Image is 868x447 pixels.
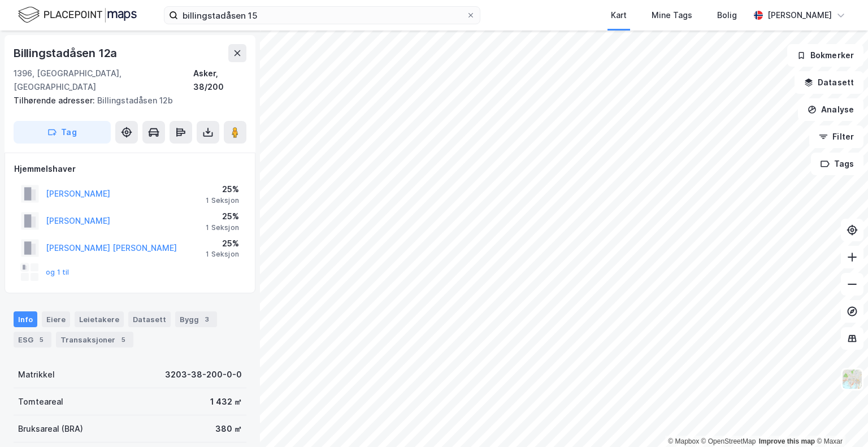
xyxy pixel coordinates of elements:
div: Transaksjoner [56,332,133,348]
div: 3203-38-200-0-0 [165,368,242,381]
a: OpenStreetMap [701,437,756,445]
div: Billingstadåsen 12a [14,44,119,62]
div: [PERSON_NAME] [767,8,832,22]
div: Leietakere [75,311,124,327]
a: Mapbox [668,437,699,445]
div: Bruksareal (BRA) [18,422,83,436]
div: Matrikkel [18,368,55,381]
div: 1 Seksjon [206,250,239,259]
iframe: Chat Widget [811,393,868,447]
button: Analyse [798,98,863,121]
div: 380 ㎡ [215,422,242,436]
div: Asker, 38/200 [193,67,246,94]
button: Tags [811,153,863,175]
div: 5 [36,334,47,345]
div: Billingstadåsen 12b [14,94,237,107]
div: Tomteareal [18,395,63,409]
div: 1 432 ㎡ [210,395,242,409]
div: Eiere [42,311,70,327]
div: 25% [206,237,239,250]
a: Improve this map [759,437,815,445]
div: 25% [206,210,239,223]
div: Bygg [175,311,217,327]
div: 5 [118,334,129,345]
div: Datasett [128,311,171,327]
div: 1396, [GEOGRAPHIC_DATA], [GEOGRAPHIC_DATA] [14,67,193,94]
div: Mine Tags [652,8,692,22]
div: 3 [201,314,212,325]
div: 1 Seksjon [206,196,239,205]
div: 25% [206,183,239,196]
div: Info [14,311,37,327]
div: Bolig [717,8,737,22]
input: Søk på adresse, matrikkel, gårdeiere, leietakere eller personer [178,7,466,24]
div: Hjemmelshaver [14,162,246,176]
div: 1 Seksjon [206,223,239,232]
button: Bokmerker [787,44,863,67]
button: Datasett [795,71,863,94]
img: logo.f888ab2527a4732fd821a326f86c7f29.svg [18,5,137,25]
button: Filter [809,125,863,148]
div: ESG [14,332,51,348]
img: Z [841,368,863,390]
span: Tilhørende adresser: [14,96,97,105]
div: Kart [611,8,627,22]
button: Tag [14,121,111,144]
